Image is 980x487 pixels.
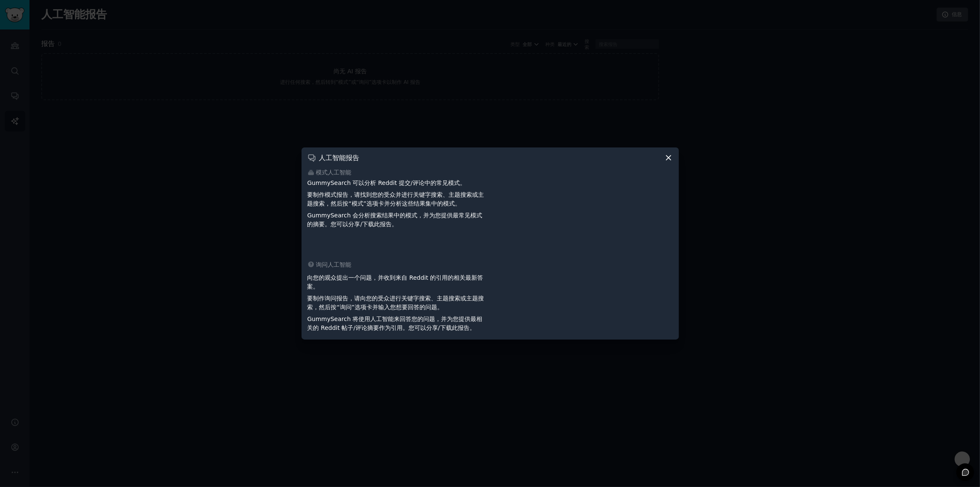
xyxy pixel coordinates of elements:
[307,295,484,310] font: 要制作询问报告，请向您的受众进行关键字搜索、主题搜索或主题搜索，然后按“询问”选项卡并输入您想要回答的问题。
[319,154,360,162] font: 人工智能报告
[307,179,466,186] font: GummySearch 可以分析 Reddit 提交/评论中的常见模式。
[316,261,352,268] font: 询问人工智能
[307,212,483,227] font: GummySearch 会分析搜索结果中的模式，并为您提供最常见模式的摘要。您可以分享/下载此报告。
[307,191,484,207] font: 要制作模式报告，请找到您的受众并进行关键字搜索、主题搜索或主题搜索，然后按“模式”选项卡并分析这些结果集中的模式。
[316,169,352,176] font: 模式人工智能
[493,179,673,254] iframe: YouTube 视频播放器
[307,316,483,331] font: GummySearch 将使用人工智能来回答您的问题，并为您提供最相关的 Reddit 帖子/评论摘要作为引用。您可以分享/下载此报告。
[307,274,483,290] font: 向您的观众提出一个问题，并收到来自 Reddit 的引用的相关最新答案。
